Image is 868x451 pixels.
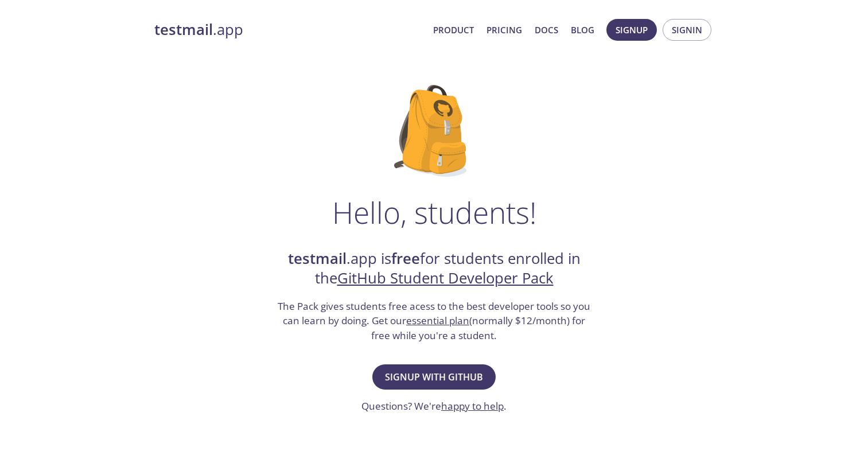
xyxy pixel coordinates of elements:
strong: testmail [154,20,213,40]
a: Pricing [486,22,522,37]
span: Signin [672,22,702,37]
strong: free [391,248,420,269]
h2: .app is for students enrolled in the [277,249,592,289]
h3: Questions? We're . [361,399,507,414]
span: Signup [616,22,648,37]
button: Signup [606,19,657,41]
button: Signin [663,19,711,41]
h3: The Pack gives students free acess to the best developer tools so you can learn by doing. Get our... [277,299,592,343]
button: Signup with GitHub [372,364,496,390]
a: testmail.app [154,20,424,40]
img: github-student-backpack.png [394,85,474,177]
strong: testmail [288,248,347,269]
a: GitHub Student Developer Pack [337,268,554,288]
a: happy to help [441,399,504,413]
a: Product [433,22,474,37]
h1: Hello, students! [332,195,536,230]
a: essential plan [406,314,469,327]
a: Docs [535,22,558,37]
span: Signup with GitHub [385,369,483,385]
a: Blog [571,22,594,37]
